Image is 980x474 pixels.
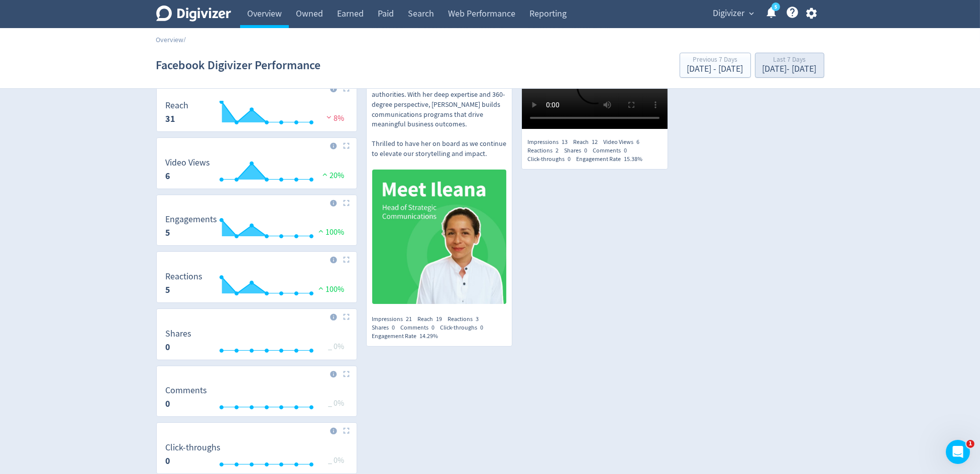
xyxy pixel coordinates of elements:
iframe: Intercom live chat [946,440,970,464]
div: Comments [593,146,632,155]
svg: Video Views 6 [161,158,353,185]
strong: 5 [166,227,171,239]
a: 5 [772,3,780,11]
button: Last 7 Days[DATE]- [DATE] [755,53,824,78]
dt: Reactions [166,271,203,282]
img: negative-performance.svg [324,113,334,121]
dt: Click-throughs [166,442,221,453]
span: 0 [568,155,571,163]
button: Digivizer [710,6,757,22]
div: Reactions [448,315,485,324]
span: _ 0% [329,398,345,408]
img: positive-performance.svg [320,171,330,178]
img: Placeholder [343,256,350,263]
dt: Video Views [166,157,210,169]
svg: Reach 31 [161,101,353,127]
div: [DATE] - [DATE] [687,65,743,74]
img: Placeholder [343,142,350,149]
a: Overview [156,35,184,44]
span: 15.38% [624,155,642,163]
div: Previous 7 Days [687,56,743,65]
span: expand_more [747,9,756,18]
span: 8% [324,113,345,123]
div: Shares [372,324,401,332]
div: Reach [573,138,603,146]
img: Placeholder [343,371,350,377]
text: 5 [774,4,777,11]
strong: 5 [166,284,171,296]
div: Click-throughs [441,324,489,332]
span: 0 [432,324,435,332]
div: Click-throughs [527,155,576,164]
div: Reactions [527,146,564,155]
span: 100% [316,227,345,237]
span: 0 [624,146,627,154]
span: / [184,35,186,44]
span: 6 [636,138,639,146]
svg: Shares 0 [161,329,353,356]
strong: 0 [166,455,171,467]
div: Last 7 Days [763,56,817,65]
svg: Engagements 5 [161,215,353,241]
span: 19 [437,315,443,323]
svg: Reactions 5 [161,272,353,298]
div: Impressions [372,315,418,324]
dt: Shares [166,328,192,340]
dt: Engagements [166,214,217,225]
div: Impressions [527,138,573,146]
span: 12 [592,138,598,146]
img: Placeholder [343,427,350,434]
button: Previous 7 Days[DATE] - [DATE] [680,53,751,78]
span: 21 [406,315,412,323]
span: 13 [562,138,568,146]
svg: Comments 0 [161,386,353,412]
div: Engagement Rate [576,155,648,164]
span: _ 0% [329,455,345,465]
svg: Click-throughs 0 [161,443,353,469]
img: positive-performance.svg [316,227,326,235]
span: 2 [556,146,559,154]
div: Shares [564,146,593,155]
dt: Reach [166,100,189,111]
h1: Facebook Digivizer Performance [156,49,321,81]
span: 0 [392,324,395,332]
div: Engagement Rate [372,332,444,341]
img: Placeholder [343,200,350,206]
span: 20% [320,171,345,181]
span: 1 [966,440,974,448]
div: Video Views [603,138,645,146]
span: _ 0% [329,342,345,352]
span: 0 [584,146,587,154]
img: positive-performance.svg [316,284,326,292]
span: 14.29% [420,332,439,340]
strong: 0 [166,398,171,410]
span: 3 [476,315,479,323]
div: Reach [418,315,448,324]
span: 0 [481,324,484,332]
img: Placeholder [343,313,350,320]
div: Comments [401,324,441,332]
span: Digivizer [713,6,745,22]
strong: 6 [166,170,171,182]
strong: 31 [166,113,176,125]
div: [DATE] - [DATE] [763,65,817,74]
strong: 0 [166,341,171,353]
span: 100% [316,284,345,294]
dt: Comments [166,385,207,396]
